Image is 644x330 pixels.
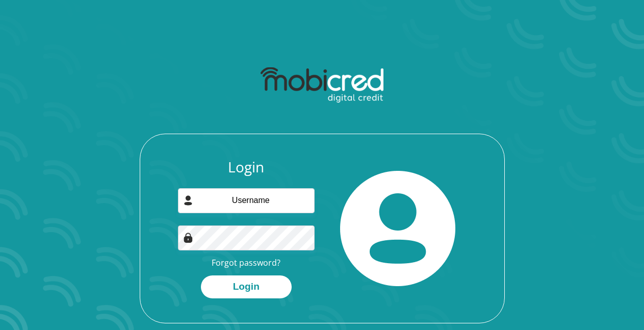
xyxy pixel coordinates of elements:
img: mobicred logo [261,67,383,103]
h3: Login [178,159,315,176]
button: Login [201,275,292,298]
img: Image [183,233,193,243]
a: Forgot password? [212,257,280,268]
img: user-icon image [183,195,193,206]
input: Username [178,188,315,213]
